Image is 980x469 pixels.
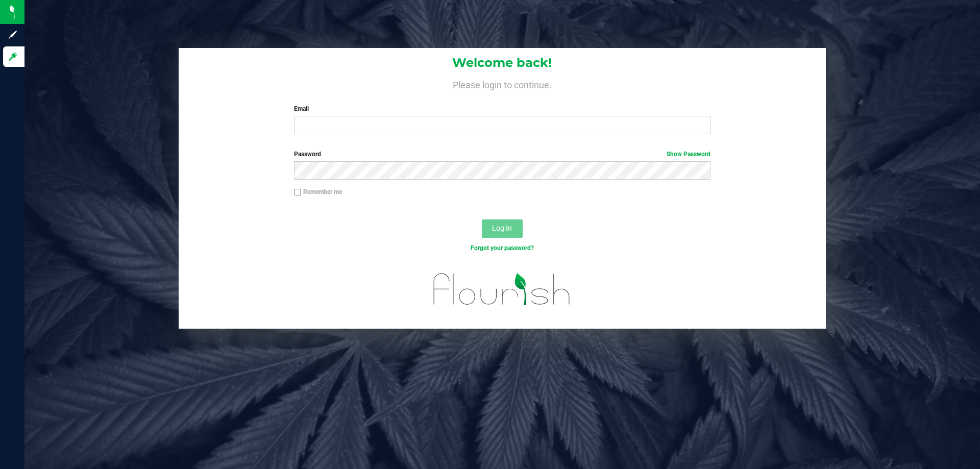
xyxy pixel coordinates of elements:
[294,151,321,158] span: Password
[492,224,512,232] span: Log In
[294,187,342,196] label: Remember me
[8,52,18,62] inline-svg: Log in
[471,244,534,252] a: Forgot your password?
[421,263,583,315] img: flourish_logo.svg
[667,151,710,158] a: Show Password
[294,189,301,196] input: Remember me
[179,78,826,90] h4: Please login to continue.
[8,30,18,40] inline-svg: Sign up
[482,219,523,238] button: Log In
[294,104,710,113] label: Email
[179,56,826,69] h1: Welcome back!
